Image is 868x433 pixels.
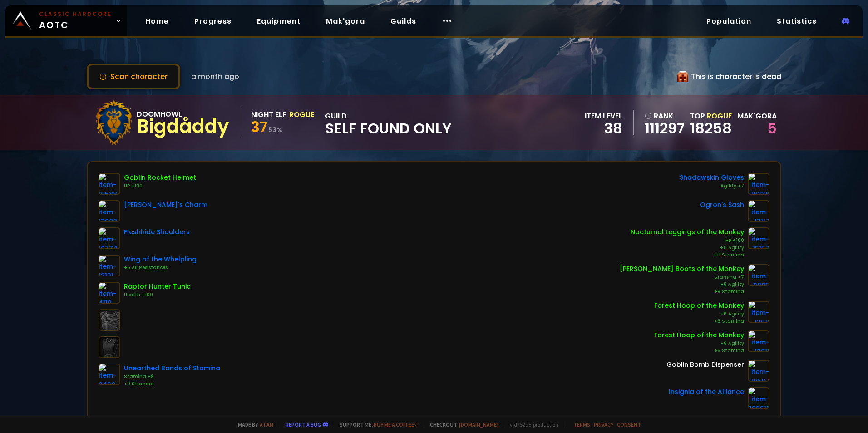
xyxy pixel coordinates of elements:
a: 18258 [690,118,732,138]
div: Agility +7 [680,182,744,190]
div: HP +100 [631,237,744,244]
a: Mak'gora [319,12,372,30]
div: Fleshhide Shoulders [124,227,190,237]
div: [PERSON_NAME] Boots of the Monkey [620,264,744,274]
img: item-13117 [748,200,769,222]
img: item-209612 [748,387,769,409]
div: rank [645,110,685,122]
div: Forest Hoop of the Monkey [654,330,744,340]
div: Rogue [289,109,314,120]
img: item-18238 [748,173,769,195]
a: Buy me a coffee [374,421,419,428]
div: +9 Stamina [620,288,744,295]
div: Goblin Bomb Dispenser [666,360,744,369]
span: AOTC [39,10,112,32]
div: item level [585,110,622,122]
span: Checkout [424,421,498,428]
span: Made by [232,421,273,428]
div: +8 Agility [620,281,744,288]
a: [DOMAIN_NAME] [459,421,498,428]
a: Terms [573,421,590,428]
small: 53 % [268,125,282,134]
div: Shadowskin Gloves [680,173,744,182]
span: a month ago [191,71,239,82]
div: +6 Agility [654,310,744,318]
img: item-13088 [99,200,120,222]
a: Classic HardcoreAOTC [5,5,127,36]
div: Doomhowl [137,108,229,120]
a: Population [699,12,759,30]
div: [PERSON_NAME]'s Charm [124,200,207,210]
div: +5 All Resistances [124,264,197,271]
div: Night Elf [251,109,286,120]
img: item-12011 [748,330,769,352]
div: This is character is dead [677,71,781,82]
a: Privacy [594,421,613,428]
img: item-10587 [748,360,769,382]
a: Progress [187,12,239,30]
a: 111297 [645,122,685,135]
img: item-10774 [99,227,120,249]
div: Raptor Hunter Tunic [124,282,191,291]
span: 37 [251,117,267,137]
div: guild [325,110,452,135]
div: +6 Stamina [654,318,744,325]
small: Classic Hardcore [39,10,112,18]
div: Insignia of the Alliance [669,387,744,397]
a: a fan [260,421,273,428]
span: v. d752d5 - production [504,421,558,428]
div: +6 Stamina [654,347,744,354]
img: item-13121 [99,255,120,276]
div: 5 [737,122,777,135]
div: Bigdåddy [137,120,229,133]
div: Goblin Rocket Helmet [124,173,196,182]
div: Wing of the Whelpling [124,255,197,264]
div: Forest Hoop of the Monkey [654,301,744,310]
div: Top [690,110,732,122]
a: Equipment [250,12,308,30]
div: Unearthed Bands of Stamina [124,364,220,373]
img: item-4119 [99,282,120,304]
a: Report a bug [286,421,321,428]
a: Consent [617,421,641,428]
span: Rogue [707,111,732,121]
div: Health +100 [124,291,191,299]
div: +11 Stamina [631,251,744,259]
img: item-15157 [748,227,769,249]
span: SELF FOUND ONLY [325,122,452,135]
div: HP +100 [124,182,196,190]
div: 38 [585,122,622,135]
img: item-10588 [99,173,120,195]
div: Ogron's Sash [700,200,744,210]
div: Mak'gora [737,110,777,122]
div: Nocturnal Leggings of the Monkey [631,227,744,237]
div: Stamina +7 [620,274,744,281]
img: item-9428 [99,364,120,385]
a: Guilds [383,12,424,30]
div: +11 Agility [631,244,744,251]
a: Statistics [769,12,824,30]
div: +9 Stamina [124,380,220,388]
div: Stamina +9 [124,373,220,380]
span: Support me, [334,421,419,428]
img: item-9885 [748,264,769,286]
div: +6 Agility [654,340,744,347]
img: item-12011 [748,301,769,323]
button: Scan character [87,64,180,89]
a: Home [138,12,176,30]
